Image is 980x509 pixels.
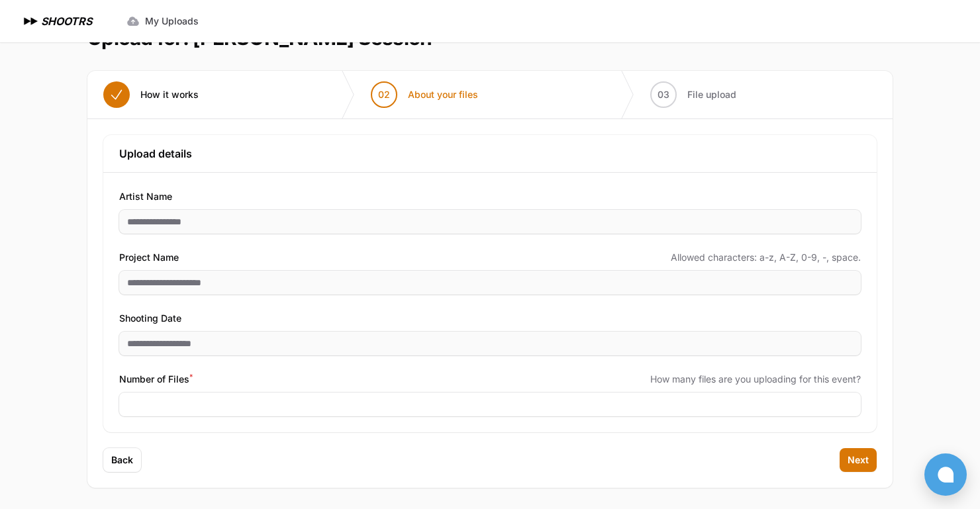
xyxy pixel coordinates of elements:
span: About your files [408,88,478,101]
span: Shooting Date [119,310,181,326]
button: 02 About your files [355,71,494,118]
span: Next [848,453,869,467]
button: Back [103,448,141,472]
span: Artist Name [119,189,172,205]
span: Allowed characters: a-z, A-Z, 0-9, -, space. [671,251,861,264]
span: My Uploads [145,15,199,28]
span: Number of Files [119,371,193,387]
span: Project Name [119,250,179,265]
button: 03 File upload [634,71,752,118]
span: 02 [378,88,390,101]
span: File upload [687,88,736,101]
button: How it works [87,71,215,118]
span: How many files are you uploading for this event? [650,373,861,386]
h3: Upload details [119,146,861,162]
img: SHOOTRS [21,13,41,29]
span: 03 [658,88,669,101]
a: SHOOTRS SHOOTRS [21,13,92,29]
button: Next [840,448,877,472]
a: My Uploads [119,9,207,33]
span: How it works [140,88,199,101]
h1: SHOOTRS [41,13,92,29]
span: Back [111,453,133,467]
button: Open chat window [924,453,967,496]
